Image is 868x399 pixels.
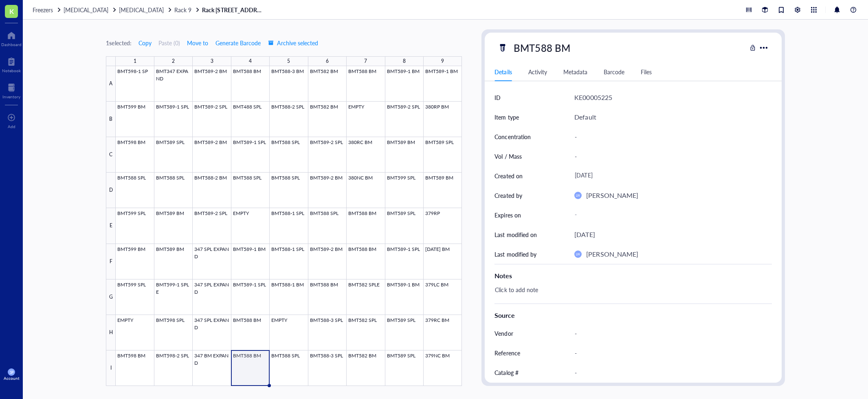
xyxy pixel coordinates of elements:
div: Vendor [494,329,513,338]
div: 7 [364,56,367,66]
span: Move to [187,40,208,46]
div: E [106,208,116,244]
span: Copy [138,40,152,46]
div: Created on [494,171,522,180]
div: H [106,315,116,350]
span: Generate Barcode [215,40,261,46]
div: Expires on [494,211,521,219]
div: Last modified on [494,230,536,239]
div: D [106,173,116,208]
div: I [106,350,116,386]
div: Item type [494,113,519,122]
div: 8 [403,56,406,66]
div: C [106,137,116,173]
div: Concentration [494,132,530,141]
div: B [106,102,116,137]
a: [MEDICAL_DATA]Rack 9 [119,6,200,13]
a: Rack [STREET_ADDRESS] [202,6,263,13]
div: Notebook [2,68,21,73]
span: K [9,6,14,16]
div: 9 [441,56,444,66]
div: 3 [211,56,213,66]
button: Archive selected [268,36,319,49]
div: F [106,244,116,279]
span: [MEDICAL_DATA] [119,6,164,14]
div: 4 [249,56,252,66]
div: G [106,279,116,315]
div: - [571,128,768,145]
div: Reference [494,348,520,357]
span: [MEDICAL_DATA] [64,6,108,14]
div: [DATE] [574,229,595,240]
a: Inventory [2,81,20,99]
span: LW [576,253,580,256]
div: Files [641,67,652,76]
div: - [571,325,768,342]
div: Click to add note [491,284,768,304]
span: Rack 9 [174,6,191,14]
div: [PERSON_NAME] [586,190,638,201]
a: Dashboard [1,29,22,47]
div: 2 [172,56,175,66]
button: Paste (0) [158,36,180,49]
div: Dashboard [1,42,22,47]
span: SP [9,370,13,375]
div: Created by [494,191,522,200]
div: - [571,344,768,361]
span: LW [576,194,580,197]
div: Details [494,67,512,76]
div: - [571,148,768,165]
div: Vol / Mass [494,152,521,161]
div: Add [8,124,15,129]
div: KE00005225 [574,92,612,103]
div: - [571,208,768,222]
div: 1 selected: [106,38,131,47]
div: Inventory [2,94,20,99]
span: Freezers [33,6,53,14]
div: Account [4,376,20,381]
div: Source [494,310,771,320]
a: Notebook [2,55,21,73]
div: 1 [134,56,136,66]
div: 6 [326,56,329,66]
div: [PERSON_NAME] [586,249,638,259]
div: [DATE] [571,168,768,183]
div: Notes [494,271,771,281]
div: A [106,66,116,102]
div: Catalog # [494,368,518,377]
div: Metadata [563,67,587,76]
div: Default [574,112,596,122]
div: Activity [528,67,547,76]
button: Generate Barcode [215,36,261,49]
div: Barcode [604,67,624,76]
div: 5 [287,56,290,66]
button: Move to [187,36,209,49]
div: - [571,364,768,381]
div: BMT588 BM [510,39,574,56]
div: ID [494,93,501,102]
a: Freezers [33,6,62,13]
a: [MEDICAL_DATA] [64,6,117,13]
button: Copy [138,36,152,49]
div: Last modified by [494,250,536,259]
span: Archive selected [268,40,318,46]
